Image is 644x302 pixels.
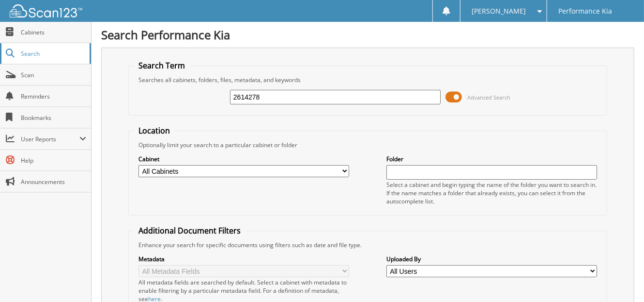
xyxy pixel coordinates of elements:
[21,71,86,79] span: Scan
[134,125,175,136] legend: Location
[386,255,597,263] label: Uploaded By
[134,225,245,236] legend: Additional Document Filters
[596,255,644,302] iframe: Chat Widget
[134,241,602,249] div: Enhance your search for specific documents using filters such as date and file type.
[134,76,602,84] div: Searches all cabinets, folders, files, metadata, and keywords
[467,94,510,101] span: Advanced Search
[386,155,597,163] label: Folder
[21,114,86,122] span: Bookmarks
[472,8,526,14] span: [PERSON_NAME]
[386,181,597,205] div: Select a cabinet and begin typing the name of the folder you want to search in. If the name match...
[21,156,86,165] span: Help
[21,92,86,101] span: Reminders
[10,4,82,17] img: scan123-logo-white.svg
[21,135,79,143] span: User Reports
[134,60,190,71] legend: Search Term
[21,178,86,186] span: Announcements
[558,8,612,14] span: Performance Kia
[138,255,349,263] label: Metadata
[138,155,349,163] label: Cabinet
[101,27,634,43] h1: Search Performance Kia
[21,50,85,58] span: Search
[21,28,86,36] span: Cabinets
[134,141,602,149] div: Optionally limit your search to a particular cabinet or folder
